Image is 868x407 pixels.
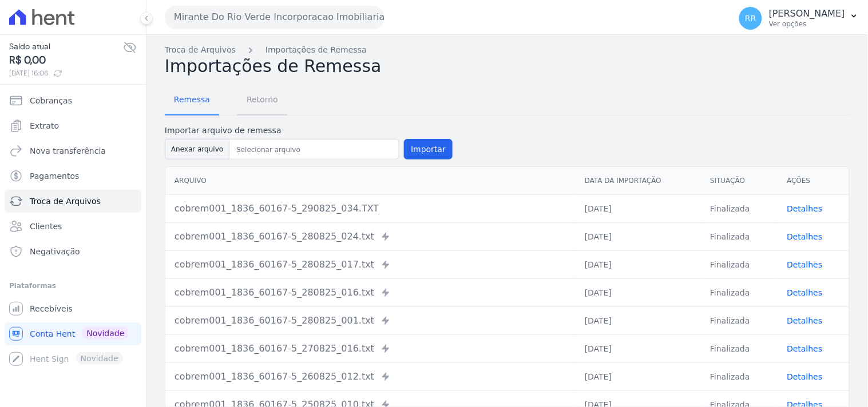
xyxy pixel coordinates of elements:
span: Extrato [30,120,59,131]
button: Mirante Do Rio Verde Incorporacao Imobiliaria SPE LTDA [165,6,385,29]
td: [DATE] [576,278,701,306]
td: [DATE] [576,250,701,278]
a: Remessa [165,86,219,115]
div: cobrem001_1836_60167-5_270825_016.txt [175,342,566,356]
a: Importações de Remessa [265,44,367,56]
a: Detalhes [787,232,823,241]
div: cobrem001_1836_60167-5_280825_017.txt [175,258,566,272]
td: [DATE] [576,194,701,222]
span: Recebíveis [30,303,73,314]
div: cobrem001_1836_60167-5_260825_012.txt [175,370,566,384]
th: Arquivo [165,167,576,195]
a: Recebíveis [5,297,141,320]
button: RR [PERSON_NAME] Ver opções [730,2,868,34]
nav: Sidebar [9,89,137,370]
span: Cobranças [30,95,72,106]
th: Situação [701,167,778,195]
span: Remessa [167,88,217,111]
span: Conta Hent [30,328,75,340]
a: Detalhes [787,288,823,297]
button: Importar [404,139,453,159]
label: Importar arquivo de remessa [165,125,453,137]
a: Cobranças [5,89,141,112]
span: R$ 0,00 [9,53,123,68]
a: Detalhes [787,204,823,213]
p: [PERSON_NAME] [769,8,845,19]
a: Detalhes [787,344,823,353]
a: Conta Hent Novidade [5,322,141,345]
a: Nova transferência [5,139,141,162]
span: Retorno [240,88,285,111]
div: cobrem001_1836_60167-5_280825_016.txt [175,286,566,300]
span: Pagamentos [30,170,79,182]
span: Nova transferência [30,145,106,157]
td: [DATE] [576,222,701,250]
a: Troca de Arquivos [165,44,236,56]
td: [DATE] [576,362,701,390]
span: Saldo atual [9,41,123,53]
div: cobrem001_1836_60167-5_280825_024.txt [175,230,566,244]
td: Finalizada [701,278,778,306]
span: Negativação [30,246,80,257]
td: Finalizada [701,194,778,222]
a: Detalhes [787,316,823,325]
a: Extrato [5,114,141,137]
nav: Breadcrumb [165,44,850,56]
td: Finalizada [701,362,778,390]
td: Finalizada [701,334,778,362]
span: Clientes [30,221,62,232]
a: Troca de Arquivos [5,190,141,213]
a: Negativação [5,240,141,263]
a: Detalhes [787,372,823,381]
th: Data da Importação [576,167,701,195]
div: Plataformas [9,279,137,293]
div: cobrem001_1836_60167-5_290825_034.TXT [175,202,566,216]
th: Ações [778,167,849,195]
div: cobrem001_1836_60167-5_280825_001.txt [175,314,566,328]
span: Novidade [82,327,129,340]
td: Finalizada [701,306,778,334]
td: Finalizada [701,222,778,250]
a: Pagamentos [5,165,141,187]
td: [DATE] [576,334,701,362]
button: Anexar arquivo [165,139,229,159]
span: RR [745,14,756,22]
span: Troca de Arquivos [30,195,101,207]
h2: Importações de Remessa [165,56,850,77]
td: Finalizada [701,250,778,278]
a: Detalhes [787,260,823,269]
p: Ver opções [769,19,845,29]
input: Selecionar arquivo [232,143,397,157]
a: Clientes [5,215,141,238]
a: Retorno [237,86,287,115]
td: [DATE] [576,306,701,334]
span: [DATE] 16:06 [9,68,123,78]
